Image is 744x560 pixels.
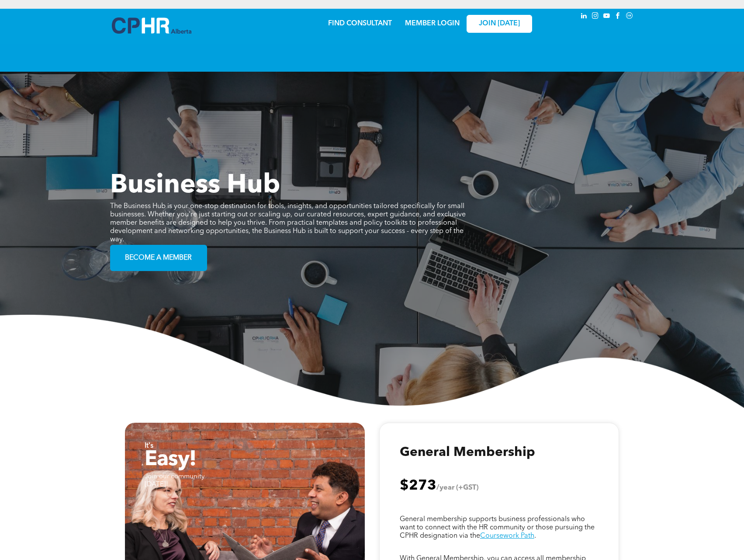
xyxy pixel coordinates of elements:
span: $273 [400,479,436,493]
span: The Business Hub is your one-stop destination for tools, insights, and opportunities tailored spe... [110,203,466,243]
span: JOIN [DATE] [479,20,520,28]
a: BECOME A MEMBER [110,245,207,271]
a: linkedin [579,11,589,23]
img: A blue and white logo for cp alberta [112,17,191,34]
span: Join our community [DATE]! [145,473,204,488]
span: /year (+GST) [436,484,478,491]
strong: It's [145,442,153,449]
a: Coursework Path [480,532,534,539]
a: youtube [602,11,612,23]
a: MEMBER LOGIN [405,20,460,27]
span: . [534,532,536,539]
a: JOIN [DATE] [467,15,532,33]
a: instagram [591,11,600,23]
a: facebook [613,11,623,23]
span: Business Hub [110,173,280,199]
span: Easy! [145,449,196,470]
a: Social network [625,11,634,23]
a: FIND CONSULTANT [328,20,392,27]
span: BECOME A MEMBER [122,250,195,267]
span: General membership supports business professionals who want to connect with the HR community or t... [400,516,595,539]
span: General Membership [400,446,535,459]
